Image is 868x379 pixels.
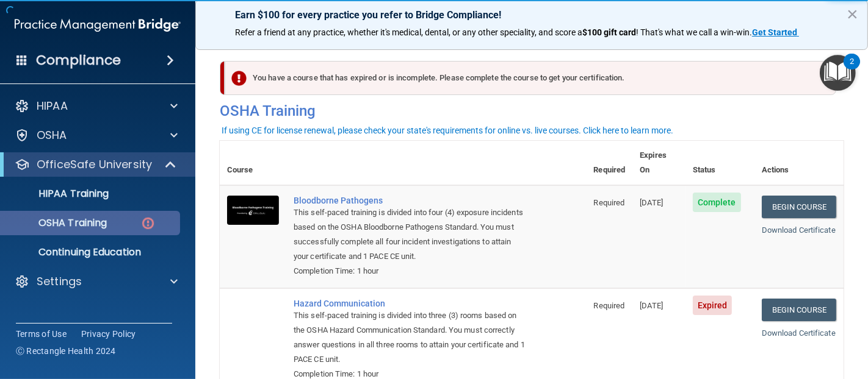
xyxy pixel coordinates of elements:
[632,141,685,185] th: Expires On
[235,9,828,21] p: Earn $100 for every practice you refer to Bridge Compliance!
[693,193,741,212] span: Complete
[850,62,854,77] div: 2
[693,296,732,315] span: Expired
[8,188,109,200] p: HIPAA Training
[235,27,582,37] span: Refer a friend at any practice, whether it's medical, dental, or any other speciality, and score a
[847,4,858,24] button: Close
[8,246,175,258] p: Continuing Education
[15,99,178,113] a: HIPAA
[294,264,526,278] div: Completion Time: 1 hour
[762,299,836,321] a: Begin Course
[37,99,68,113] p: HIPAA
[81,328,136,340] a: Privacy Policy
[294,196,526,205] a: Bloodborne Pathogens
[222,126,673,135] div: If using CE for license renewal, please check your state's requirements for online vs. live cours...
[15,128,178,143] a: OSHA
[15,274,178,289] a: Settings
[16,328,67,340] a: Terms of Use
[594,198,625,207] span: Required
[220,141,286,185] th: Course
[582,27,636,37] strong: $100 gift card
[16,345,116,357] span: Ⓒ Rectangle Health 2024
[294,299,526,308] a: Hazard Communication
[752,27,799,37] a: Get Started
[762,328,836,338] a: Download Certificate
[220,102,844,119] h4: OSHA Training
[294,308,526,367] div: This self-paced training is divided into three (3) rooms based on the OSHA Hazard Communication S...
[220,124,675,136] button: If using CE for license renewal, please check your state's requirements for online vs. live cours...
[820,55,856,91] button: Open Resource Center, 2 new notifications
[36,52,121,69] h4: Compliance
[762,225,836,235] a: Download Certificate
[8,217,107,229] p: OSHA Training
[762,196,836,218] a: Begin Course
[640,198,663,207] span: [DATE]
[15,13,181,37] img: PMB logo
[594,301,625,310] span: Required
[37,157,152,172] p: OfficeSafe University
[15,157,177,172] a: OfficeSafe University
[225,61,836,95] div: You have a course that has expired or is incomplete. Please complete the course to get your certi...
[587,141,633,185] th: Required
[294,205,526,264] div: This self-paced training is divided into four (4) exposure incidents based on the OSHA Bloodborne...
[37,274,82,289] p: Settings
[636,27,752,37] span: ! That's what we call a win-win.
[37,128,67,143] p: OSHA
[754,141,844,185] th: Actions
[231,71,247,86] img: exclamation-circle-solid-danger.72ef9ffc.png
[752,27,797,37] strong: Get Started
[140,216,156,231] img: danger-circle.6113f641.png
[640,301,663,310] span: [DATE]
[685,141,754,185] th: Status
